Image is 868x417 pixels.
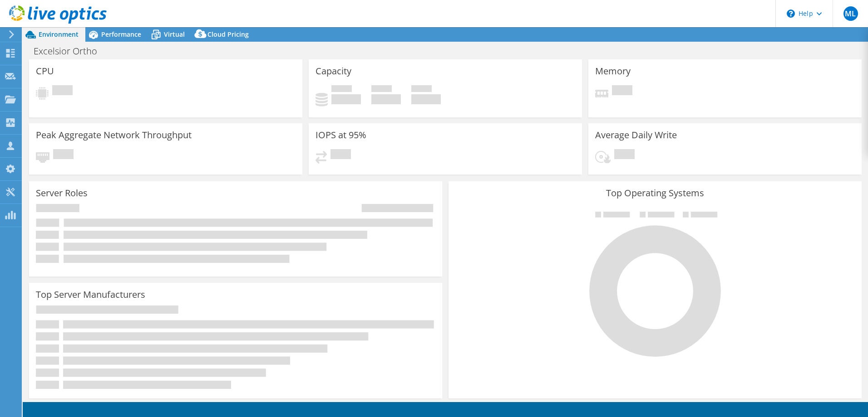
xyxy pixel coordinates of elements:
span: Total [411,85,432,94]
span: Pending [612,85,632,97]
h4: 0 GiB [331,94,361,104]
span: Cloud Pricing [207,30,249,39]
span: Pending [614,149,635,161]
h3: Server Roles [36,188,88,198]
span: Pending [52,85,73,97]
h4: 0 GiB [371,94,401,104]
span: Used [331,85,352,94]
h3: Capacity [316,66,351,76]
h4: 0 GiB [411,94,441,104]
h3: Top Server Manufacturers [36,290,145,300]
span: Pending [53,149,74,161]
span: Virtual [164,30,185,39]
span: Pending [330,149,351,161]
h3: CPU [36,66,54,76]
h3: IOPS at 95% [316,130,366,140]
h3: Top Operating Systems [455,188,855,198]
svg: \n [787,10,795,18]
span: Free [371,85,392,94]
h3: Peak Aggregate Network Throughput [36,130,192,140]
span: Performance [101,30,141,39]
h1: Excelsior Ortho [30,46,111,56]
h3: Average Daily Write [595,130,677,140]
span: Environment [39,30,79,39]
h3: Memory [595,66,631,76]
span: ML [843,6,858,21]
